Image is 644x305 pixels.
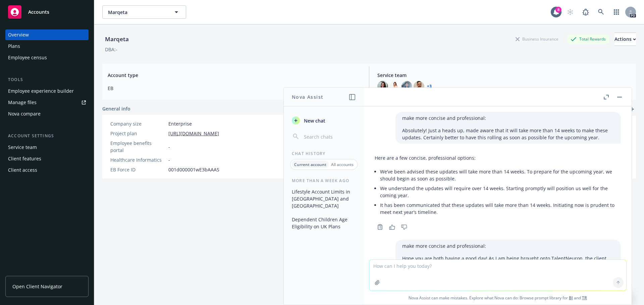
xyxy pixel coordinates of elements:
span: Enterprise [168,120,192,127]
a: BI [569,295,573,301]
a: Service team [5,142,89,153]
button: New chat [289,115,359,127]
div: Employee census [8,52,47,63]
a: Accounts [5,3,89,21]
div: More than a week ago [284,178,364,183]
img: photo [401,81,412,92]
a: add [628,105,636,113]
span: Service team [377,72,631,79]
span: General info [102,105,130,112]
div: Marqeta [102,35,131,44]
li: It has been communicated that these updates will take more than 14 weeks. Initiating now is prude... [380,200,621,217]
p: Hope you are both having a good day! As I am being brought onto TalentNeuron, the client voiced s... [402,255,614,297]
img: photo [414,81,424,92]
p: make more concise and professional: [402,242,614,249]
input: Search chats [303,132,356,141]
div: Tools [5,76,89,83]
a: Client features [5,153,89,164]
p: Absolutely! Just a heads up, made aware that it will take more than 14 weeks to make these update... [402,127,614,141]
div: Company size [110,120,166,127]
button: Actions [614,32,636,46]
svg: Copy to clipboard [377,224,383,230]
div: Account settings [5,133,89,139]
a: Employee census [5,52,89,63]
p: make more concise and professional: [402,115,614,122]
span: EB [108,85,361,92]
p: Here are a few concise, professional options: [375,154,621,161]
a: Manage files [5,97,89,108]
img: photo [377,81,388,92]
div: Business Insurance [512,35,562,43]
button: Lifestyle Account Limits in [GEOGRAPHIC_DATA] and [GEOGRAPHIC_DATA] [289,186,359,211]
a: +3 [427,84,432,88]
a: Client access [5,165,89,175]
button: Thumbs down [399,222,410,232]
li: We’ve been advised these updates will take more than 14 weeks. To prepare for the upcoming year, ... [380,167,621,183]
a: Plans [5,41,89,52]
div: Actions [614,33,636,46]
a: Search [594,5,608,19]
a: Overview [5,29,89,40]
a: Employee experience builder [5,86,89,96]
a: [URL][DOMAIN_NAME] [168,130,219,137]
div: Employee benefits portal [110,140,166,154]
div: Overview [8,29,29,40]
h1: Nova Assist [292,93,323,100]
div: EB Force ID [110,166,166,173]
div: Project plan [110,130,166,137]
span: Marqeta [108,9,166,16]
div: Healthcare Informatics [110,156,166,163]
p: Current account [294,162,326,167]
div: DBA: - [105,46,117,53]
span: 001d000001wE3bAAAS [168,166,219,173]
img: photo [389,81,400,92]
div: Employee experience builder [8,86,74,96]
button: Marqeta [102,5,186,19]
a: Switch app [610,5,623,19]
p: All accounts [331,162,354,167]
div: Plans [8,41,20,52]
button: Dependent Children Age Eligibility on UK Plans [289,214,359,232]
span: - [168,143,170,150]
span: - [168,156,170,163]
a: TR [582,295,587,301]
a: Report a Bug [579,5,592,19]
span: Nova Assist can make mistakes. Explore what Nova can do: Browse prompt library for and [367,291,629,305]
div: Service team [8,142,37,153]
div: Chat History [284,151,364,156]
span: New chat [303,117,325,124]
span: Account type [108,72,361,79]
span: Open Client Navigator [12,283,62,290]
li: We understand the updates will require over 14 weeks. Starting promptly will position us well for... [380,183,621,200]
div: Total Rewards [567,35,609,43]
div: Nova compare [8,108,41,119]
a: Nova compare [5,108,89,119]
div: 8 [555,7,561,13]
div: Client features [8,153,41,164]
span: Accounts [28,9,49,15]
a: Start snowing [563,5,577,19]
div: Client access [8,165,37,175]
div: Manage files [8,97,37,108]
